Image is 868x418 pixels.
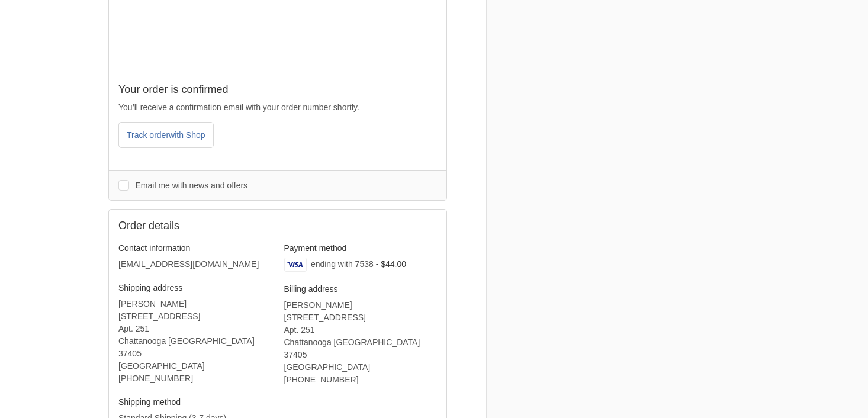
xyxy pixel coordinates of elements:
[118,243,272,253] h3: Contact information
[118,101,437,114] p: You’ll receive a confirmation email with your order number shortly.
[118,298,272,385] address: [PERSON_NAME] [STREET_ADDRESS] Apt. 251 Chattanooga [GEOGRAPHIC_DATA] 37405 [GEOGRAPHIC_DATA] ‎[P...
[118,259,259,269] bdo: [EMAIL_ADDRESS][DOMAIN_NAME]
[376,259,406,269] span: - $44.00
[118,282,272,293] h3: Shipping address
[136,181,248,190] span: Email me with news and offers
[118,397,272,407] h3: Shipping method
[284,284,438,294] h3: Billing address
[311,259,374,269] span: ending with 7538
[127,130,205,140] span: Track order
[169,130,205,140] span: with Shop
[118,219,278,233] h2: Order details
[284,243,438,253] h3: Payment method
[118,122,214,148] button: Track orderwith Shop
[284,299,438,386] address: [PERSON_NAME] [STREET_ADDRESS] Apt. 251 Chattanooga [GEOGRAPHIC_DATA] 37405 [GEOGRAPHIC_DATA] ‎[P...
[118,83,437,97] h2: Your order is confirmed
